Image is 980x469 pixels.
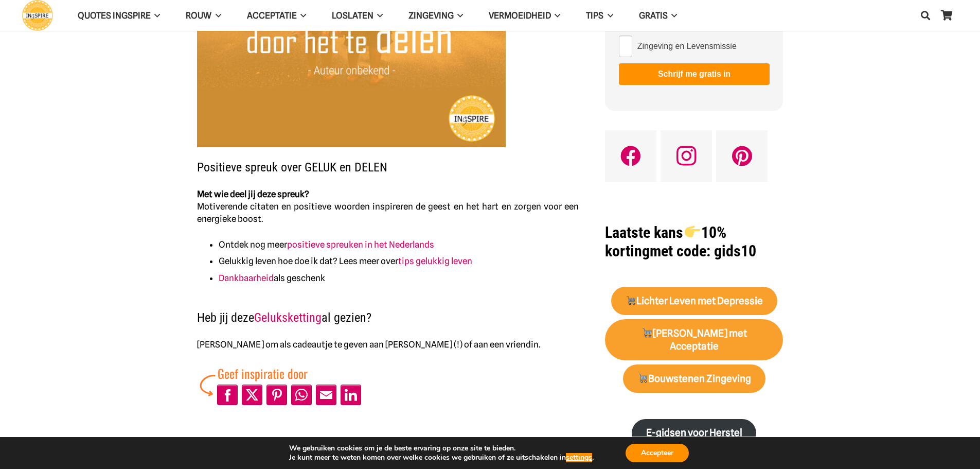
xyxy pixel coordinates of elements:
a: Pin to Pinterest [266,385,287,405]
li: als geschenk [219,272,579,284]
a: ZingevingZingeving Menu [396,3,476,29]
span: Zingeving en Levensmissie [637,40,737,53]
a: Pinterest [716,130,768,182]
a: E-gidsen voor Herstel [632,419,756,447]
strong: [PERSON_NAME] met Acceptatie [642,327,747,352]
li: Email This [314,383,338,407]
button: settings [566,453,592,462]
a: 🛒Bouwstenen Zingeving [623,364,765,393]
span: TIPS [586,10,603,21]
li: Ontdek nog meer [219,238,579,251]
p: [PERSON_NAME] om als cadeautje te geven aan [PERSON_NAME] (!) of aan een vriendin. [197,338,579,351]
a: Facebook [605,130,656,182]
img: 🛒 [626,296,636,305]
a: Zoeken [915,3,936,28]
strong: Bouwstenen Zingeving [637,373,752,385]
li: LinkedIn [338,383,363,407]
a: ROUWROUW Menu [173,3,234,29]
span: TIPS Menu [603,3,613,28]
span: Zingeving [408,10,454,21]
a: Share to Facebook [217,385,238,405]
img: 🛒 [642,328,652,338]
strong: Lichter Leven met Depressie [626,295,763,307]
button: Schrijf me gratis in [619,63,770,85]
p: Motiverende citaten en positieve woorden inspireren de geest en het hart en zorgen voor een energ... [197,188,579,225]
a: Dankbaarheid [219,273,274,283]
a: AcceptatieAcceptatie Menu [234,3,319,29]
p: Je kunt meer te weten komen over welke cookies we gebruiken of ze uitschakelen in . [289,453,594,462]
li: Facebook [215,383,240,407]
button: Accepteer [626,444,689,462]
span: Loslaten [332,10,373,21]
a: tips gelukkig leven [398,256,472,266]
strong: Met wie deel jij deze spreuk? [197,189,309,199]
span: GRATIS [639,10,668,21]
span: Acceptatie Menu [297,3,306,28]
span: VERMOEIDHEID [489,10,551,21]
span: ROUW [186,10,211,21]
a: QUOTES INGSPIREQUOTES INGSPIRE Menu [65,3,173,29]
span: QUOTES INGSPIRE [78,10,151,21]
input: Zingeving en Levensmissie [619,36,632,57]
h2: Positieve spreuk over GELUK en DELEN [197,147,579,175]
p: We gebruiken cookies om je de beste ervaring op onze site te bieden. [289,444,594,453]
span: Loslaten Menu [373,3,383,28]
strong: Laatste kans 10% korting [605,223,726,260]
span: Zingeving Menu [454,3,463,28]
a: TIPSTIPS Menu [573,3,626,29]
a: Geluksketting [254,310,322,325]
a: 🛒[PERSON_NAME] met Acceptatie [605,319,783,360]
a: positieve spreuken in het Nederlands [287,239,434,250]
div: Geef inspiratie door [218,364,363,383]
a: GRATISGRATIS Menu [626,3,690,29]
li: WhatsApp [289,383,314,407]
h2: Heb jij deze al gezien? [197,297,579,325]
h1: met code: gids10 [605,223,783,260]
span: QUOTES INGSPIRE Menu [151,3,160,28]
span: VERMOEIDHEID Menu [551,3,560,28]
span: Acceptatie [247,10,297,21]
li: Gelukkig leven hoe doe ik dat? Lees meer over [219,255,579,267]
img: 🛒 [638,373,648,383]
img: 👉 [685,224,700,239]
a: Post to X (Twitter) [242,385,262,405]
a: Share to LinkedIn [341,385,361,405]
a: Instagram [661,130,712,182]
a: Mail to Email This [316,385,336,405]
strong: E-gidsen voor Herstel [646,427,742,439]
li: Pinterest [264,383,289,407]
a: LoslatenLoslaten Menu [319,3,396,29]
a: Share to WhatsApp [291,385,312,405]
span: ROUW Menu [211,3,221,28]
li: X (Twitter) [240,383,264,407]
a: 🛒Lichter Leven met Depressie [611,287,777,315]
span: GRATIS Menu [668,3,677,28]
a: VERMOEIDHEIDVERMOEIDHEID Menu [476,3,573,29]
